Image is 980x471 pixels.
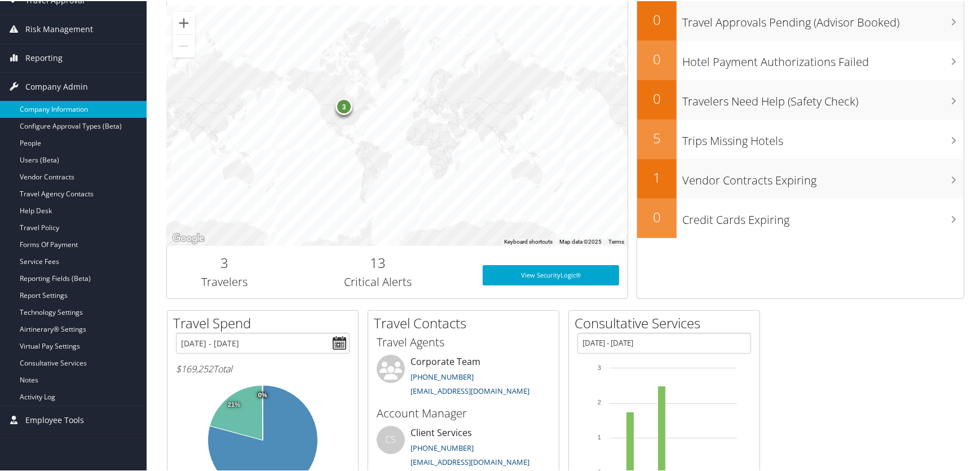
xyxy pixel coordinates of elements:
li: Client Services [371,425,556,471]
h3: Account Manager [377,404,550,420]
li: Corporate Team [371,354,556,400]
button: Zoom in [173,11,195,33]
a: [PHONE_NUMBER] [410,442,474,452]
tspan: 2 [598,398,601,404]
div: 3 [336,97,352,114]
h2: 0 [637,9,677,28]
span: Reporting [25,43,63,71]
img: Google [170,230,207,245]
a: Terms (opens in new tab) [608,237,624,244]
h3: Critical Alerts [290,273,465,289]
h2: Travel Contacts [374,312,559,332]
a: 0Travelers Need Help (Safety Check) [637,79,964,118]
tspan: 0% [258,391,267,398]
a: Open this area in Google Maps (opens a new window) [170,230,207,245]
h3: Hotel Payment Authorizations Failed [682,47,964,69]
button: Keyboard shortcuts [504,237,553,245]
h2: 0 [637,49,677,68]
tspan: 1 [598,433,601,439]
a: 0Hotel Payment Authorizations Failed [637,39,964,79]
h2: 0 [637,88,677,107]
span: $169,252 [176,362,213,374]
tspan: 21% [228,400,240,407]
h3: Vendor Contracts Expiring [682,166,964,187]
button: Zoom out [173,34,195,56]
a: View SecurityLogic® [483,264,619,284]
span: Risk Management [25,14,93,42]
a: 1Vendor Contracts Expiring [637,158,964,197]
h3: Trips Missing Hotels [682,126,964,148]
h2: 0 [637,206,677,226]
a: [EMAIL_ADDRESS][DOMAIN_NAME] [410,456,529,466]
tspan: 3 [598,363,601,370]
h2: 3 [175,252,273,271]
h3: Credit Cards Expiring [682,205,964,227]
h2: 1 [637,167,677,186]
h2: Travel Spend [173,312,358,332]
tspan: 0% [258,391,267,398]
a: [PHONE_NUMBER] [410,371,474,381]
h3: Travel Agents [377,333,550,349]
h2: 13 [290,252,465,271]
div: CS [377,425,405,453]
a: 0Credit Cards Expiring [637,197,964,237]
span: Map data ©2025 [559,237,602,244]
span: Employee Tools [25,405,84,433]
h3: Travel Approvals Pending (Advisor Booked) [682,8,964,29]
h2: Consultative Services [575,312,760,332]
span: Company Admin [25,72,88,100]
a: 5Trips Missing Hotels [637,118,964,158]
h2: 5 [637,127,677,147]
h3: Travelers Need Help (Safety Check) [682,87,964,108]
h6: Total [176,362,350,374]
h3: Travelers [175,273,273,289]
a: [EMAIL_ADDRESS][DOMAIN_NAME] [410,385,529,395]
